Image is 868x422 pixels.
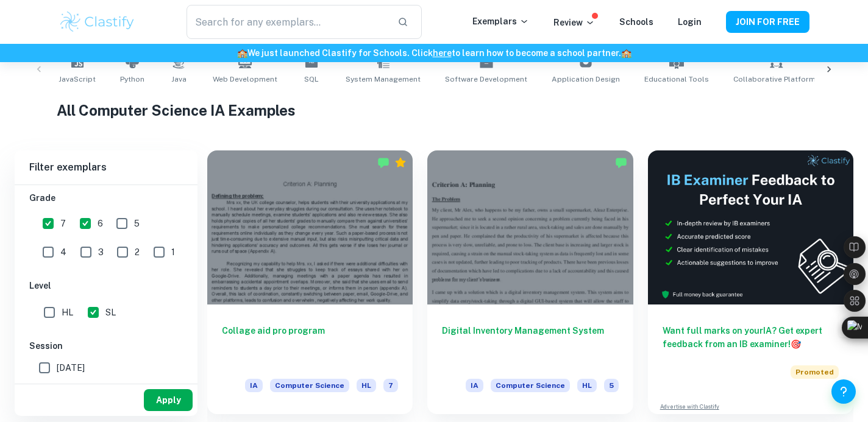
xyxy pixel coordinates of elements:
[678,17,702,27] a: Login
[213,74,277,85] span: Web Development
[57,361,85,375] span: [DATE]
[466,379,483,392] span: IA
[59,74,96,85] span: JavaScript
[237,48,247,58] span: 🏫
[472,15,529,28] p: Exemplars
[433,48,452,58] a: here
[427,150,633,414] a: Digital Inventory Management SystemIAComputer ScienceHL5
[442,324,618,364] h6: Digital Inventory Management System
[15,150,197,185] h6: Filter exemplars
[59,10,136,34] img: Clastify logo
[552,74,620,85] span: Application Design
[207,150,413,414] a: Collage aid pro programIAComputer ScienceHL7
[62,306,73,319] span: HL
[270,379,349,392] span: Computer Science
[726,11,809,33] button: JOIN FOR FREE
[2,46,866,60] h6: We just launched Clastify for Schools. Click to learn how to become a school partner.
[98,217,103,230] span: 6
[60,217,66,230] span: 7
[394,156,407,169] div: Premium
[29,339,183,353] h6: Session
[553,16,595,29] p: Review
[144,389,193,411] button: Apply
[577,379,597,392] span: HL
[98,245,104,259] span: 3
[187,5,388,39] input: Search for any exemplars...
[57,99,811,121] h1: All Computer Science IA Examples
[733,74,820,85] span: Collaborative Platforms
[445,74,527,85] span: Software Development
[245,379,263,392] span: IA
[171,245,175,259] span: 1
[135,245,140,259] span: 2
[619,17,653,27] a: Schools
[171,74,187,85] span: Java
[304,74,319,85] span: SQL
[604,379,619,392] span: 5
[357,379,376,392] span: HL
[222,324,398,364] h6: Collage aid pro program
[29,191,183,205] h6: Grade
[377,156,390,169] img: Marked
[29,279,183,292] h6: Level
[60,245,66,259] span: 4
[660,403,719,411] a: Advertise with Clastify
[491,379,570,392] span: Computer Science
[615,156,627,169] img: Marked
[383,379,398,392] span: 7
[621,48,631,58] span: 🏫
[644,74,709,85] span: Educational Tools
[663,324,839,351] h6: Want full marks on your IA ? Get expert feedback from an IB examiner!
[648,150,853,414] a: Want full marks on yourIA? Get expert feedback from an IB examiner!PromotedAdvertise with Clastify
[105,306,116,319] span: SL
[134,217,140,230] span: 5
[346,74,421,85] span: System Management
[120,74,144,85] span: Python
[791,339,801,349] span: 🎯
[648,150,853,304] img: Thumbnail
[791,365,839,379] span: Promoted
[831,379,856,404] button: Help and Feedback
